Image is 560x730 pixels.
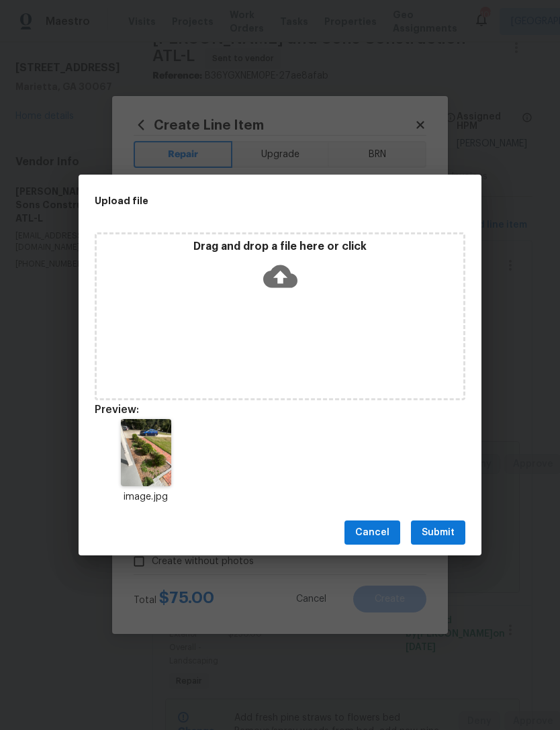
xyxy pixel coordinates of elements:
[95,490,197,504] p: image.jpg
[422,524,455,541] span: Submit
[95,193,405,208] h2: Upload file
[355,524,389,541] span: Cancel
[344,520,400,545] button: Cancel
[121,419,171,486] img: 9k=
[411,520,465,545] button: Submit
[97,240,463,254] p: Drag and drop a file here or click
